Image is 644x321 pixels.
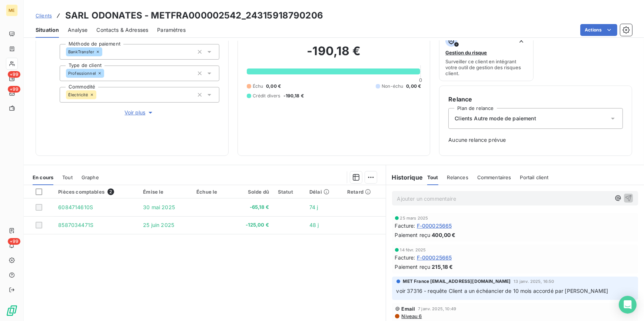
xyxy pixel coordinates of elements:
h2: -190,18 € [247,44,421,66]
div: Émise le [143,189,187,195]
span: 48 j [309,222,319,228]
span: Portail client [520,174,549,180]
span: 30 mai 2025 [143,204,175,210]
span: +99 [8,71,20,78]
span: Clients Autre mode de paiement [455,115,536,122]
div: Open Intercom Messenger [619,296,637,314]
span: 8587034471S [58,222,93,228]
span: 0,00 € [266,83,281,90]
a: Clients [36,12,52,19]
h6: Relance [448,95,623,104]
span: 13 janv. 2025, 16:50 [514,279,554,284]
span: BankTransfer [68,50,94,54]
h6: Historique [386,173,423,182]
a: +99 [6,73,17,84]
span: Niveau 6 [401,313,422,319]
span: 0 [419,77,422,83]
input: Ajouter une valeur [96,91,102,98]
span: Voir plus [125,109,154,116]
h3: SARL ODONATES - METFRA000002542_24315918790206 [65,9,323,22]
span: voir 37316 - requête Client a un échéancier de 10 mois accordé par [PERSON_NAME] [396,288,608,294]
span: Non-échu [382,83,403,90]
span: Relances [447,174,468,180]
span: 25 mars 2025 [400,216,428,220]
span: Électricité [68,93,88,97]
span: 400,00 € [432,231,455,239]
div: Statut [278,189,301,195]
div: ME [6,4,18,16]
input: Ajouter une valeur [104,70,110,77]
span: F-000025665 [417,222,452,230]
span: Aucune relance prévue [448,136,623,144]
span: Graphe [82,174,99,180]
button: Gestion du risqueSurveiller ce client en intégrant votre outil de gestion des risques client. [439,30,533,81]
span: Analyse [68,26,87,34]
span: Professionnel [68,71,96,76]
img: Logo LeanPay [6,305,18,317]
span: En cours [33,174,53,180]
span: Facture : [395,222,415,230]
span: Clients [36,13,52,19]
span: F-000025665 [417,254,452,261]
span: +99 [8,238,20,245]
span: Crédit divers [253,93,280,99]
span: 2 [107,188,114,195]
span: Situation [36,26,59,34]
a: +99 [6,87,17,99]
span: 74 j [309,204,318,210]
span: Paiement reçu [395,231,431,239]
span: Surveiller ce client en intégrant votre outil de gestion des risques client. [445,58,527,76]
div: Échue le [196,189,226,195]
div: Pièces comptables [58,188,134,195]
button: Actions [580,24,617,36]
span: Facture : [395,254,415,261]
span: Paiement reçu [395,263,431,271]
span: Commentaires [477,174,511,180]
span: 6084714610S [58,204,93,210]
span: 14 févr. 2025 [400,248,426,252]
span: 7 janv. 2025, 10:49 [418,307,456,311]
span: Tout [62,174,73,180]
span: 0,00 € [406,83,421,90]
span: Contacts & Adresses [96,26,148,34]
div: Solde dû [235,189,269,195]
span: 25 juin 2025 [143,222,174,228]
span: -190,18 € [283,93,304,99]
span: Gestion du risque [445,50,487,56]
div: Retard [347,189,381,195]
span: -125,00 € [235,221,269,229]
span: Email [402,306,415,312]
span: 215,18 € [432,263,453,271]
input: Ajouter une valeur [102,49,108,55]
span: -65,18 € [235,204,269,211]
span: Paramètres [157,26,186,34]
button: Voir plus [60,108,219,117]
span: Tout [427,174,438,180]
span: +99 [8,86,20,93]
div: Délai [309,189,338,195]
span: Échu [253,83,263,90]
span: MET France [EMAIL_ADDRESS][DOMAIN_NAME] [403,278,511,285]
